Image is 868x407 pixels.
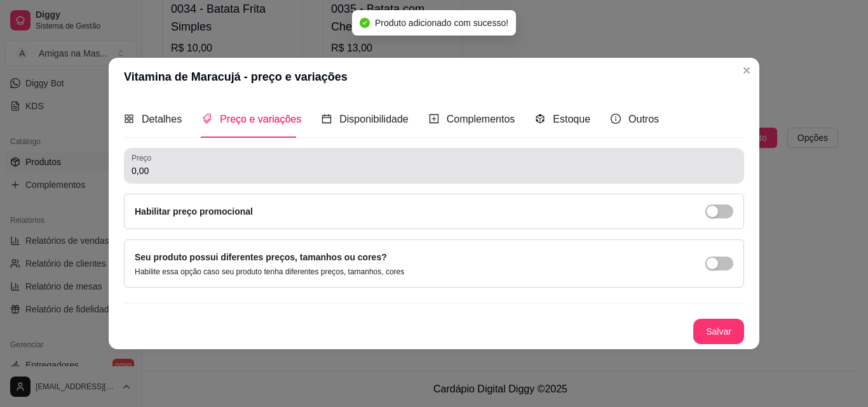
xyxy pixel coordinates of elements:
[124,114,134,124] span: appstore
[135,252,387,262] label: Seu produto possui diferentes preços, tamanhos ou cores?
[202,114,212,124] span: tags
[553,114,590,124] span: Estoque
[135,206,253,217] label: Habilitar preço promocional
[132,164,736,177] input: Preço
[611,114,621,124] span: info-circle
[322,114,332,124] span: calendar
[135,267,404,277] p: Habilite essa opção caso seu produto tenha diferentes preços, tamanhos, cores
[429,114,439,124] span: plus-square
[339,114,409,124] span: Disponibilidade
[375,18,508,28] span: Produto adicionado com sucesso!
[360,18,370,28] span: check-circle
[736,60,757,81] button: Close
[628,114,659,124] span: Outros
[535,114,545,124] span: code-sandbox
[447,114,515,124] span: Complementos
[220,114,301,124] span: Preço e variações
[109,58,759,96] header: Vitamina de Maracujá - preço e variações
[693,319,744,344] button: Salvar
[132,152,156,163] label: Preço
[142,114,182,124] span: Detalhes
